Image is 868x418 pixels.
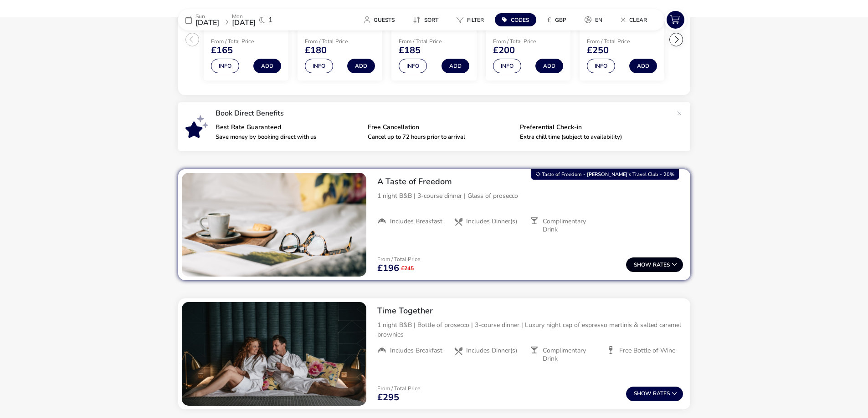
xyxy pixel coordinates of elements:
naf-pibe-menu-bar-item: Clear [613,13,658,26]
span: Complimentary Drink [543,217,599,234]
button: Info [305,59,333,73]
p: Extra chill time (subject to availability) [520,134,665,140]
p: Cancel up to 72 hours prior to arrival [368,134,513,140]
span: [DATE] [232,18,256,28]
button: Add [253,59,281,73]
span: 1 [268,16,273,24]
button: Info [399,59,427,73]
i: £ [547,15,551,25]
h2: A Taste of Freedom [377,176,683,187]
naf-pibe-menu-bar-item: Filter [449,13,495,26]
span: Includes Breakfast [390,217,442,226]
span: £196 [377,264,399,273]
button: Codes [495,13,536,26]
naf-pibe-menu-bar-item: Guests [357,13,406,26]
span: £180 [305,46,327,55]
span: Includes Dinner(s) [466,217,517,226]
div: Time Together1 night B&B | Bottle of prosecco | 3-course dinner | Luxury night cap of espresso ma... [370,298,690,370]
p: Mon [232,14,256,19]
span: £295 [377,393,399,402]
p: Free Cancellation [368,124,513,131]
p: Save money by booking direct with us [216,134,360,140]
button: ShowRates [626,257,683,272]
button: Add [535,59,563,73]
button: Info [587,59,615,73]
button: Add [442,59,469,73]
div: Sun[DATE]Mon[DATE]1 [178,9,315,30]
p: From / Total Price [377,257,420,262]
p: From / Total Price [399,39,463,44]
span: Clear [629,16,647,24]
p: Best Rate Guaranteed [216,124,360,131]
swiper-slide: 1 / 1 [182,302,366,406]
p: From / Total Price [587,39,652,44]
span: en [595,16,602,24]
span: £250 [587,46,609,55]
span: £185 [399,46,421,55]
p: 1 night B&B | Bottle of prosecco | 3-course dinner | Luxury night cap of espresso martinis & salt... [377,320,683,339]
p: From / Total Price [211,39,276,44]
span: [DATE] [195,18,219,28]
span: £165 [211,46,233,55]
button: en [577,13,610,26]
span: Guests [374,16,395,24]
button: Info [493,59,521,73]
button: Info [211,59,239,73]
button: Filter [449,13,491,26]
p: From / Total Price [377,386,420,391]
span: Taste of Freedom - [PERSON_NAME]'s Travel Club - 20% [542,171,674,178]
span: £200 [493,46,515,55]
button: Add [629,59,657,73]
button: Clear [613,13,654,26]
span: £245 [401,266,414,271]
h2: Time Together [377,306,683,316]
p: From / Total Price [305,39,370,44]
p: Preferential Check-in [520,124,665,131]
span: Free Bottle of Wine [619,347,675,355]
naf-pibe-menu-bar-item: en [577,13,613,26]
span: Filter [467,16,484,24]
naf-pibe-menu-bar-item: Codes [495,13,540,26]
swiper-slide: 1 / 1 [182,173,366,277]
button: ShowRates [626,387,683,401]
span: Show [634,391,653,397]
span: Codes [511,16,529,24]
button: Add [347,59,375,73]
p: Sun [195,14,219,19]
span: Includes Dinner(s) [466,347,517,355]
button: Guests [357,13,402,26]
p: Book Direct Benefits [216,110,672,117]
span: Includes Breakfast [390,347,442,355]
p: 1 night B&B | 3-course dinner | Glass of prosecco [377,191,683,201]
span: Show [634,262,653,268]
naf-pibe-menu-bar-item: £GBP [540,13,577,26]
span: Sort [424,16,438,24]
button: Sort [406,13,446,26]
div: A Taste of Freedom1 night B&B | 3-course dinner | Glass of proseccoIncludes BreakfastIncludes Din... [370,169,690,241]
span: Complimentary Drink [543,347,599,363]
p: From / Total Price [493,39,558,44]
span: GBP [555,16,566,24]
button: £GBP [540,13,574,26]
naf-pibe-menu-bar-item: Sort [406,13,449,26]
